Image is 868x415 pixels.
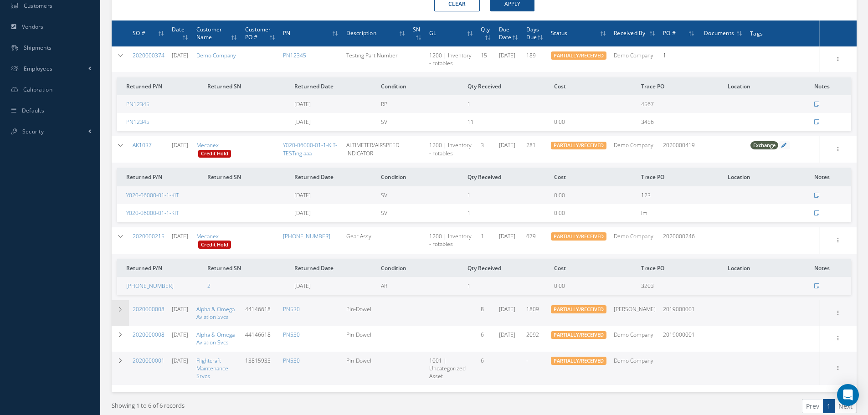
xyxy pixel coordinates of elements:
[551,28,567,37] span: Status
[477,300,495,326] td: 8
[24,2,53,10] span: Customers
[343,300,410,326] td: Pin-Dowel.
[467,191,471,199] span: 1
[196,51,236,59] a: Demo Company
[343,46,410,72] td: Testing Part Number
[823,399,835,413] a: 1
[23,86,52,93] span: Calibration
[659,46,699,72] td: 1
[346,28,376,37] span: Description
[523,326,548,351] td: 2092
[283,28,290,37] span: PN
[724,77,811,95] th: Location
[196,357,228,380] a: Flightcraft Maintenance Srvcs
[381,100,387,108] span: RP
[551,51,606,60] span: PARTIALLY/RECEIVED
[641,118,654,126] span: 3456
[283,305,300,313] a: PN530
[343,326,410,351] td: Pin-Dowel.
[477,352,495,385] td: 6
[641,191,651,199] span: 123
[294,100,311,108] span: [DATE]
[477,136,495,163] td: 3
[495,46,523,72] td: [DATE]
[526,25,539,41] span: Days Due
[413,25,420,33] span: SN
[837,384,859,406] div: Open Intercom Messenger
[133,331,164,338] a: 2020000008
[523,46,548,72] td: 189
[245,25,271,41] span: Customer PO #
[499,25,512,41] span: Due Date
[343,352,410,385] td: Pin-Dowel.
[22,23,44,31] span: Vendors
[168,136,193,163] td: [DATE]
[554,282,565,290] span: 0.00
[464,168,550,186] th: Qty Received
[196,25,222,41] span: Customer Name
[133,51,164,59] a: 2020000374
[523,136,548,163] td: 281
[554,118,565,126] span: 0.00
[126,282,174,290] a: [PHONE_NUMBER]
[291,77,377,95] th: Returned Date
[133,305,164,313] a: 2020000008
[426,136,477,163] td: 1200 | Inventory - rotables
[550,168,637,186] th: Cost
[464,259,550,277] th: Qty Received
[24,65,53,72] span: Employees
[551,142,606,150] span: PARTIALLY/RECEIVED
[610,46,659,72] td: Demo Company
[724,259,811,277] th: Location
[126,191,179,199] a: Y020-06000-01-1-KIT
[641,209,647,217] span: Im
[283,331,300,338] a: PN530
[377,168,464,186] th: Condition
[659,326,699,351] td: 2019000001
[204,259,290,277] th: Returned SN
[551,331,606,339] span: PARTIALLY/RECEIVED
[117,168,204,186] th: Returned P/N
[241,352,279,385] td: 13815933
[117,77,204,95] th: Returned P/N
[168,227,193,254] td: [DATE]
[477,227,495,254] td: 1
[467,100,471,108] span: 1
[811,259,851,277] th: Notes
[659,227,699,254] td: 2020000246
[637,259,724,277] th: Trace PO
[495,136,523,163] td: [DATE]
[294,209,311,217] span: [DATE]
[641,282,654,290] span: 3203
[133,141,152,149] a: AK1037
[481,25,490,33] span: Qty
[291,259,377,277] th: Returned Date
[554,209,565,217] span: 0.00
[196,141,219,149] a: Mecanex
[554,191,565,199] span: 0.00
[291,168,377,186] th: Returned Date
[610,136,659,163] td: Demo Company
[126,209,179,217] a: Y020-06000-01-1-KIT
[241,326,279,351] td: 44146618
[381,118,387,126] span: SV
[811,168,851,186] th: Notes
[381,191,387,199] span: SV
[381,282,387,290] span: AR
[724,168,811,186] th: Location
[477,46,495,72] td: 15
[207,282,211,290] a: 2
[610,352,659,385] td: Demo Company
[22,107,44,114] span: Defaults
[204,77,290,95] th: Returned SN
[133,232,164,240] a: 2020000215
[168,300,193,326] td: [DATE]
[550,259,637,277] th: Cost
[22,128,44,135] span: Security
[294,191,311,199] span: [DATE]
[523,300,548,326] td: 1809
[343,227,410,254] td: Gear Assy.
[283,141,337,157] a: Y020-06000-01-1-KIT-TESTing aaa
[126,118,149,126] a: PN12345
[663,28,676,37] span: PO #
